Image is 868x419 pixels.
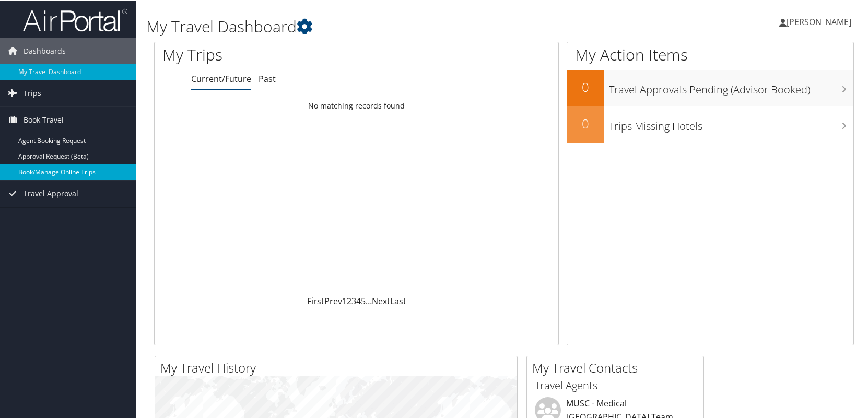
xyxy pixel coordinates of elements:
[535,377,696,392] h3: Travel Agents
[24,79,41,105] span: Trips
[24,179,78,206] span: Travel Approval
[372,294,390,306] a: Next
[567,105,853,142] a: 0Trips Missing Hotels
[567,43,853,65] h1: My Action Items
[324,294,342,306] a: Prev
[366,294,372,306] span: …
[146,15,623,37] h1: My Travel Dashboard
[779,5,862,37] a: [PERSON_NAME]
[23,7,127,31] img: airportal-logo.png
[356,294,361,306] a: 4
[24,106,64,132] span: Book Travel
[567,114,604,131] h2: 0
[259,72,276,83] a: Past
[307,294,324,306] a: First
[390,294,406,306] a: Last
[567,77,604,95] h2: 0
[532,358,703,376] h2: My Travel Contacts
[361,294,366,306] a: 5
[342,294,347,306] a: 1
[191,72,251,83] a: Current/Future
[567,69,853,105] a: 0Travel Approvals Pending (Advisor Booked)
[351,294,356,306] a: 3
[347,294,351,306] a: 2
[160,358,517,376] h2: My Travel History
[609,113,853,133] h3: Trips Missing Hotels
[24,37,66,63] span: Dashboards
[162,43,382,65] h1: My Trips
[787,15,851,27] span: [PERSON_NAME]
[609,76,853,96] h3: Travel Approvals Pending (Advisor Booked)
[155,95,558,114] td: No matching records found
